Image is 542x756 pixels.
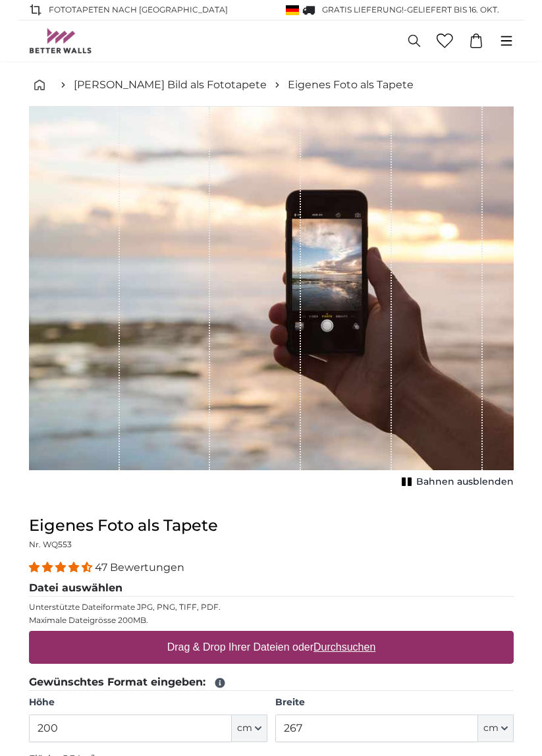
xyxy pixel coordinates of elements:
span: Geliefert bis 16. Okt. [407,5,499,14]
u: Durchsuchen [313,641,375,653]
a: [PERSON_NAME] Bild als Fototapete [74,77,267,93]
img: Betterwalls [29,28,92,53]
a: Eigenes Foto als Tapete [288,77,414,93]
span: cm [483,722,499,735]
label: Höhe [29,696,267,709]
span: Bahnen ausblenden [416,475,514,489]
nav: breadcrumbs [29,64,514,107]
span: 47 Bewertungen [95,561,184,574]
legend: Gewünschtes Format eingeben: [29,674,514,691]
span: Fototapeten nach [GEOGRAPHIC_DATA] [49,4,228,16]
img: Deutschland [286,5,299,15]
button: Bahnen ausblenden [398,473,514,491]
span: cm [237,722,252,735]
span: GRATIS Lieferung! [322,5,404,14]
p: Maximale Dateigrösse 200MB. [29,615,514,626]
legend: Datei auswählen [29,580,514,597]
div: 1 of 1 [29,107,514,491]
span: 4.38 stars [29,561,95,574]
span: - [404,5,499,14]
span: Nr. WQ553 [29,539,72,549]
p: Unterstützte Dateiformate JPG, PNG, TIFF, PDF. [29,602,514,612]
button: cm [478,715,514,742]
label: Drag & Drop Ihrer Dateien oder [161,634,381,661]
label: Breite [275,696,514,709]
h1: Eigenes Foto als Tapete [29,515,514,536]
button: cm [232,715,267,742]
